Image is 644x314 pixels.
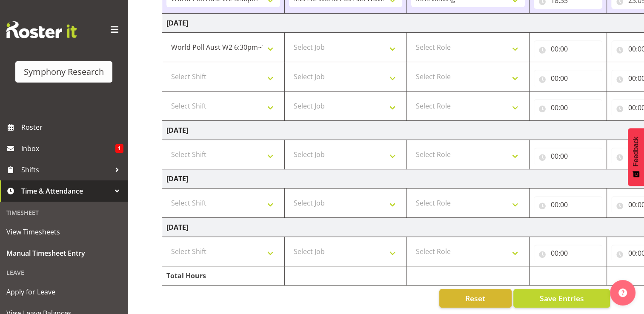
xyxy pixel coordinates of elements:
[539,293,584,304] span: Save Entries
[24,66,104,78] div: Symphony Research
[21,121,123,134] span: Roster
[6,285,121,298] span: Apply for Leave
[465,293,485,304] span: Reset
[21,163,111,176] span: Shifts
[618,288,627,297] img: help-xxl-2.png
[534,99,602,116] input: Click to select...
[6,247,121,260] span: Manual Timesheet Entry
[21,142,115,155] span: Inbox
[2,264,126,281] div: Leave
[2,204,126,221] div: Timesheet
[534,40,602,57] input: Click to select...
[2,221,126,243] a: View Timesheets
[632,137,640,166] span: Feedback
[115,144,123,153] span: 1
[513,289,610,308] button: Save Entries
[439,289,512,308] button: Reset
[2,243,126,264] a: Manual Timesheet Entry
[628,128,644,186] button: Feedback - Show survey
[534,148,602,165] input: Click to select...
[534,196,602,213] input: Click to select...
[21,185,111,197] span: Time & Attendance
[2,281,126,303] a: Apply for Leave
[162,266,285,285] td: Total Hours
[534,70,602,87] input: Click to select...
[6,21,77,38] img: Rosterit website logo
[6,226,121,238] span: View Timesheets
[534,245,602,262] input: Click to select...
